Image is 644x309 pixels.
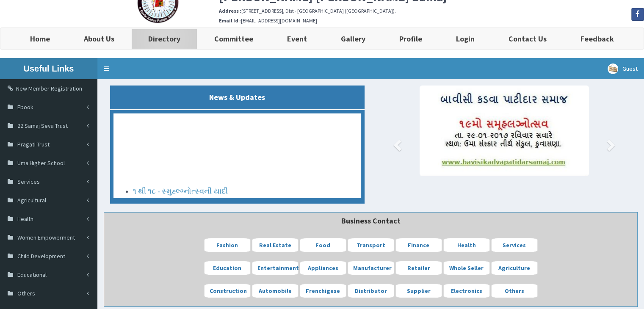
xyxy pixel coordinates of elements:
[259,241,291,249] b: Real Estate
[17,103,33,111] span: Ebook
[219,8,644,14] h6: [STREET_ADDRESS], Dist - [GEOGRAPHIC_DATA] ([GEOGRAPHIC_DATA]).
[457,241,476,249] b: Health
[219,17,241,24] b: Email Id :
[67,28,131,49] a: About Us
[491,261,538,275] a: Agriculture
[17,178,40,185] span: Services
[315,241,330,249] b: Food
[17,196,46,204] span: Agricultural
[348,284,394,298] a: Distributor
[439,28,492,49] a: Login
[270,28,324,49] a: Event
[407,264,430,272] b: Retailer
[608,63,618,74] img: User Image
[355,287,387,295] b: Distributor
[219,8,241,14] b: Address :
[456,34,475,44] b: Login
[210,287,247,295] b: Construction
[219,18,644,23] h6: [EMAIL_ADDRESS][DOMAIN_NAME]
[287,34,307,44] b: Event
[24,64,74,73] b: Useful Links
[216,241,238,249] b: Fashion
[491,284,538,298] a: Others
[30,34,50,44] b: Home
[300,284,346,298] a: Frenchigese
[252,284,299,298] a: Automobile
[131,28,197,49] a: Directory
[17,141,50,148] span: Pragati Trust
[408,241,429,249] b: Finance
[491,238,538,252] a: Services
[395,238,442,252] a: Finance
[252,261,299,275] a: Entertainment
[451,287,482,295] b: Electronics
[505,287,524,295] b: Others
[308,264,338,272] b: Appliances
[257,264,299,272] b: Entertainment
[84,34,114,44] b: About Us
[503,241,526,249] b: Services
[580,34,614,44] b: Feedback
[341,216,401,226] b: Business Contact
[348,261,394,275] a: Manufacturer
[306,287,340,295] b: Frenchigese
[395,284,442,298] a: Supplier
[209,92,265,102] b: News & Updates
[300,261,346,275] a: Appliances
[204,284,251,298] a: Construction
[498,264,530,272] b: Agriculture
[341,34,365,44] b: Gallery
[399,34,422,44] b: Profile
[407,287,431,295] b: Supplier
[197,28,270,49] a: Committee
[17,290,35,297] span: Others
[133,185,228,195] a: ૧ થી ૧૮ - સ્મુહ્લ્ગ્નોત્સ્વની યાદી
[300,238,346,252] a: Food
[353,264,392,272] b: Manufacturer
[622,65,638,72] span: Guest
[357,241,385,249] b: Transport
[17,215,33,223] span: Health
[17,234,75,241] span: Women Empowerment
[324,28,382,49] a: Gallery
[395,261,442,275] a: Retailer
[443,238,490,252] a: Health
[17,252,65,260] span: Child Development
[17,159,65,167] span: Uma Higher School
[348,238,394,252] a: Transport
[601,58,644,79] a: Guest
[204,261,251,275] a: Education
[148,34,180,44] b: Directory
[443,261,490,275] a: Whole Seller
[449,264,484,272] b: Whole Seller
[564,28,631,49] a: Feedback
[492,28,564,49] a: Contact Us
[13,28,67,49] a: Home
[214,34,253,44] b: Committee
[204,238,251,252] a: Fashion
[509,34,547,44] b: Contact Us
[213,264,241,272] b: Education
[443,284,490,298] a: Electronics
[382,28,439,49] a: Profile
[17,271,47,279] span: Educational
[252,238,299,252] a: Real Estate
[259,287,292,295] b: Automobile
[133,198,325,207] a: વિસનગરની હોસ્પિટલ અને ડોક્ટરના કોન્ટેક્ટ નંબર અને એડ્રેસ
[17,122,68,130] span: 22 Samaj Seva Trust
[420,86,589,176] img: image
